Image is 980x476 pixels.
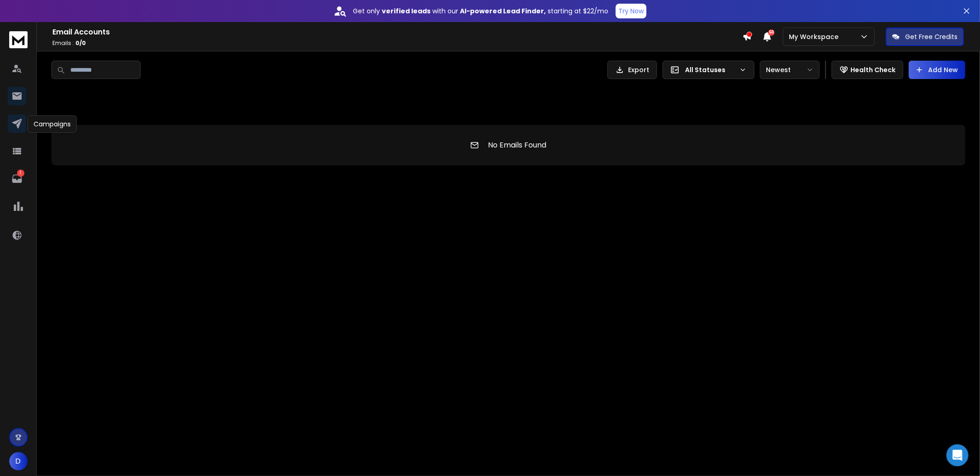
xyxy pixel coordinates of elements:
p: 1 [17,170,24,177]
button: Export [607,61,657,79]
p: Health Check [850,65,895,74]
div: Campaigns [28,115,77,133]
img: logo [9,31,28,48]
button: Newest [760,61,820,79]
strong: AI-powered Lead Finder, [460,6,546,16]
button: Try Now [616,4,646,18]
p: My Workspace [789,32,842,41]
button: Health Check [832,61,903,79]
button: Get Free Credits [886,28,964,46]
p: Get only with our starting at $22/mo [353,6,608,16]
span: 50 [768,29,775,36]
p: Try Now [618,6,644,16]
a: 1 [8,170,26,188]
p: No Emails Found [488,140,546,151]
p: Get Free Credits [905,32,957,41]
strong: verified leads [382,6,431,16]
button: Add New [909,61,965,79]
button: D [9,452,28,470]
h1: Email Accounts [52,27,742,38]
div: Open Intercom Messenger [946,444,969,466]
p: Emails : [52,40,742,47]
p: All Statuses [685,65,736,74]
span: 0 / 0 [75,39,86,47]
